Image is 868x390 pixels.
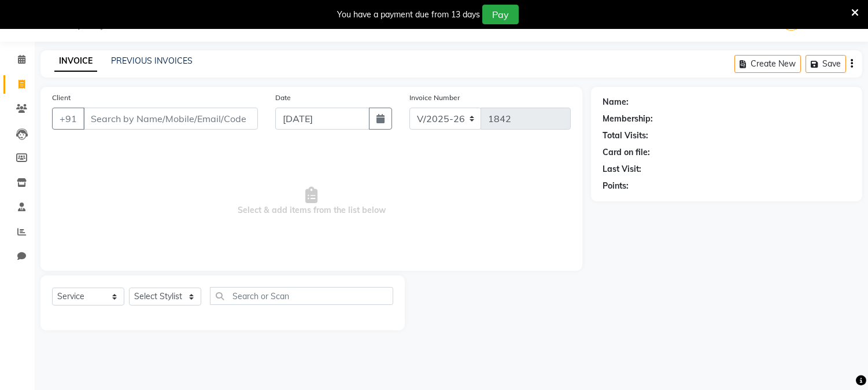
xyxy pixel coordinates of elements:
button: Pay [482,5,519,24]
input: Search or Scan [210,287,393,305]
div: Total Visits: [603,130,648,142]
span: Select & add items from the list below [52,144,571,259]
label: Invoice Number [409,93,460,103]
div: Points: [603,180,629,192]
div: Membership: [603,113,653,125]
button: Save [806,55,846,73]
div: Last Visit: [603,163,641,175]
div: You have a payment due from 13 days [337,9,480,21]
button: Create New [734,55,801,73]
a: PREVIOUS INVOICES [111,56,193,66]
div: Card on file: [603,146,650,159]
label: Date [275,93,291,103]
a: INVOICE [54,51,97,72]
input: Search by Name/Mobile/Email/Code [83,108,258,130]
div: Name: [603,96,629,108]
label: Client [52,93,71,103]
button: +91 [52,108,84,130]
